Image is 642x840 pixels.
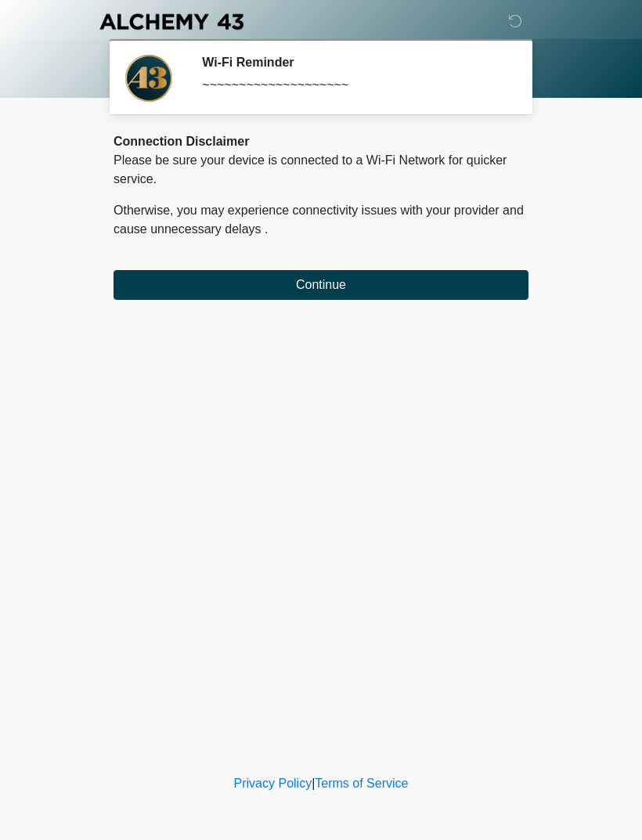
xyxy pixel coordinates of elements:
h2: Wi-Fi Reminder [202,55,505,70]
div: ~~~~~~~~~~~~~~~~~~~~ [202,76,505,95]
a: Terms of Service [315,777,408,790]
p: Otherwise, you may experience connectivity issues with your provider and cause unnecessary delays . [114,201,528,239]
a: | [312,777,315,790]
img: Alchemy 43 Logo [98,12,245,31]
a: Privacy Policy [234,777,312,790]
div: Connection Disclaimer [114,132,528,151]
p: Please be sure your device is connected to a Wi-Fi Network for quicker service. [114,151,528,189]
img: Agent Avatar [125,55,172,102]
button: Continue [114,270,528,300]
